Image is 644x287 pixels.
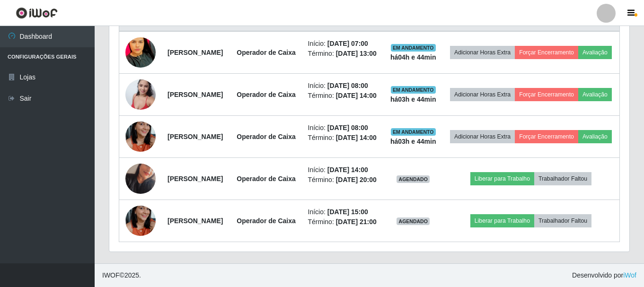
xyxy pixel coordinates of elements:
strong: há 03 h e 44 min [390,96,436,103]
li: Início: [308,39,379,49]
img: 1724780126479.jpeg [125,152,156,206]
button: Adicionar Horas Extra [450,88,515,101]
button: Adicionar Horas Extra [450,46,515,59]
span: EM ANDAMENTO [391,128,436,136]
img: 1751683294732.jpeg [125,20,156,86]
span: EM ANDAMENTO [391,86,436,94]
button: Liberar para Trabalho [470,214,534,227]
time: [DATE] 21:00 [336,218,377,226]
strong: Operador de Caixa [237,175,296,183]
button: Avaliação [578,88,612,101]
img: 1743531508454.jpeg [125,74,156,114]
button: Forçar Encerramento [515,130,578,143]
li: Término: [308,133,379,143]
a: iWof [623,271,636,279]
strong: [PERSON_NAME] [168,217,223,225]
img: CoreUI Logo [16,7,58,19]
time: [DATE] 08:00 [327,124,368,131]
time: [DATE] 14:00 [336,134,377,141]
button: Trabalhador Faltou [534,172,591,185]
strong: [PERSON_NAME] [168,175,223,183]
button: Forçar Encerramento [515,88,578,101]
strong: Operador de Caixa [237,217,296,225]
strong: há 04 h e 44 min [390,53,436,61]
strong: Operador de Caixa [237,91,296,98]
span: Desenvolvido por [572,270,636,280]
time: [DATE] 07:00 [327,40,368,47]
li: Término: [308,49,379,59]
button: Avaliação [578,130,612,143]
strong: há 03 h e 44 min [390,138,436,145]
span: IWOF [102,271,120,279]
time: [DATE] 14:00 [327,166,368,174]
img: 1704159862807.jpeg [125,110,156,164]
strong: [PERSON_NAME] [168,91,223,98]
img: 1704159862807.jpeg [125,194,156,248]
time: [DATE] 13:00 [336,50,377,57]
button: Forçar Encerramento [515,46,578,59]
li: Início: [308,123,379,133]
button: Avaliação [578,46,612,59]
time: [DATE] 14:00 [336,92,377,99]
li: Término: [308,91,379,101]
li: Término: [308,217,379,227]
button: Liberar para Trabalho [470,172,534,185]
li: Início: [308,207,379,217]
time: [DATE] 08:00 [327,82,368,89]
li: Término: [308,175,379,185]
span: AGENDADO [397,217,430,225]
time: [DATE] 20:00 [336,176,377,183]
strong: [PERSON_NAME] [168,49,223,56]
span: © 2025 . [102,270,141,280]
span: AGENDADO [397,175,430,183]
button: Adicionar Horas Extra [450,130,515,143]
span: EM ANDAMENTO [391,44,436,52]
li: Início: [308,165,379,175]
strong: Operador de Caixa [237,49,296,56]
button: Trabalhador Faltou [534,214,591,227]
strong: Operador de Caixa [237,133,296,140]
time: [DATE] 15:00 [327,208,368,216]
strong: [PERSON_NAME] [168,133,223,140]
li: Início: [308,81,379,91]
